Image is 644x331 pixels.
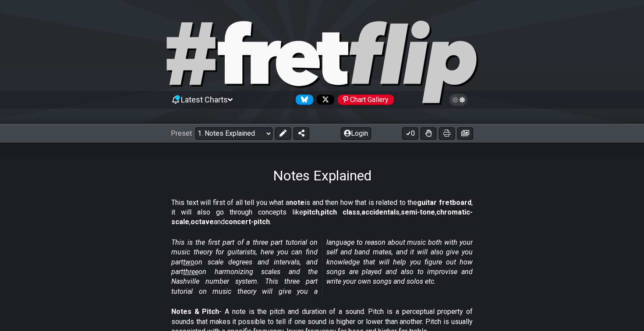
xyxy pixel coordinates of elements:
[341,127,371,140] button: Login
[191,218,214,226] strong: octave
[338,95,394,105] div: Chart Gallery
[453,96,464,104] span: Toggle light / dark theme
[171,238,473,296] em: This is the first part of a three part tutorial on music theory for guitarists, here you can find...
[303,208,319,216] strong: pitch
[171,198,473,227] p: This text will first of all tell you what a is and then how that is related to the , it will also...
[417,198,471,207] strong: guitar fretboard
[421,127,436,140] button: Toggle Dexterity for all fretkits
[183,268,198,276] span: three
[439,127,455,140] button: Print
[273,167,372,184] h1: Notes Explained
[225,218,270,226] strong: concert-pitch
[195,127,272,140] select: Preset
[313,95,334,105] a: Follow #fretflip at X
[171,307,219,316] strong: Notes & Pitch
[183,258,195,266] span: two
[321,208,360,216] strong: pitch class
[171,129,192,137] span: Preset
[294,127,309,140] button: Share Preset
[275,127,291,140] button: Edit Preset
[334,95,394,105] a: #fretflip at Pinterest
[292,95,313,105] a: Follow #fretflip at Bluesky
[361,208,400,216] strong: accidentals
[401,208,435,216] strong: semi-tone
[402,127,418,140] button: 0
[289,198,304,207] strong: note
[457,127,473,140] button: Create image
[181,95,228,104] span: Latest Charts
